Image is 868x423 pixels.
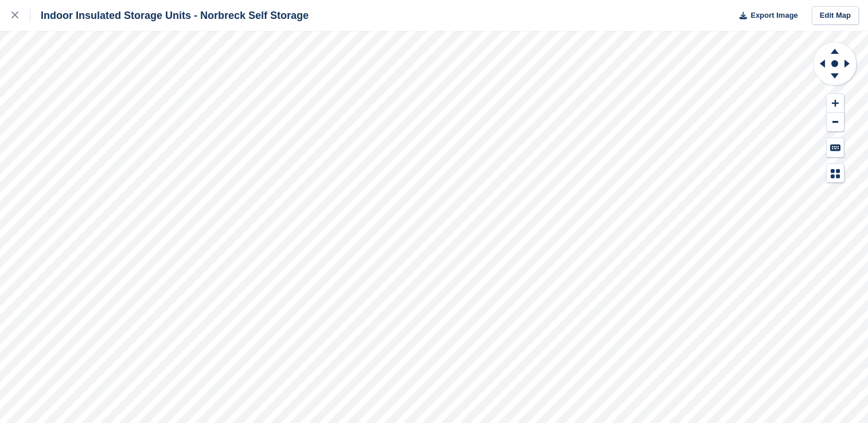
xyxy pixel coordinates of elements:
span: Export Image [750,10,797,21]
div: Indoor Insulated Storage Units - Norbreck Self Storage [30,9,309,22]
a: Edit Map [812,6,859,25]
button: Zoom Out [827,113,844,132]
button: Map Legend [827,164,844,183]
button: Export Image [733,6,798,25]
button: Zoom In [827,94,844,113]
button: Keyboard Shortcuts [827,138,844,157]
